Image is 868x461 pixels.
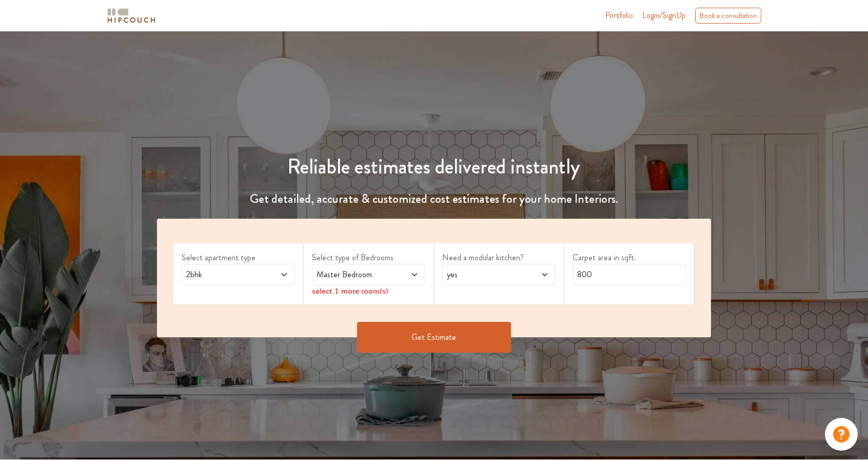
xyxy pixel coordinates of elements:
span: Login/SignUp [642,9,686,21]
h4: Get detailed, accurate & customized cost estimates for your home Interiors. [151,191,717,206]
h1: Reliable estimates delivered instantly [151,155,717,179]
label: Select type of Bedrooms [312,252,425,264]
label: Need a modular kitchen? [442,252,556,264]
button: Get Estimate [357,322,511,353]
div: select 1 more room(s) [312,285,425,296]
span: yes [445,268,523,281]
input: Enter area sqft [573,264,686,285]
label: Select apartment type [182,252,295,264]
span: 2bhk [184,268,262,281]
img: logo-horizontal.svg [106,7,157,25]
span: logo-horizontal.svg [106,4,157,27]
label: Carpet area in sqft. [573,252,686,264]
span: Master Bedroom [314,268,392,281]
a: Portfolio [605,9,633,22]
div: Book a consultation [695,8,761,24]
